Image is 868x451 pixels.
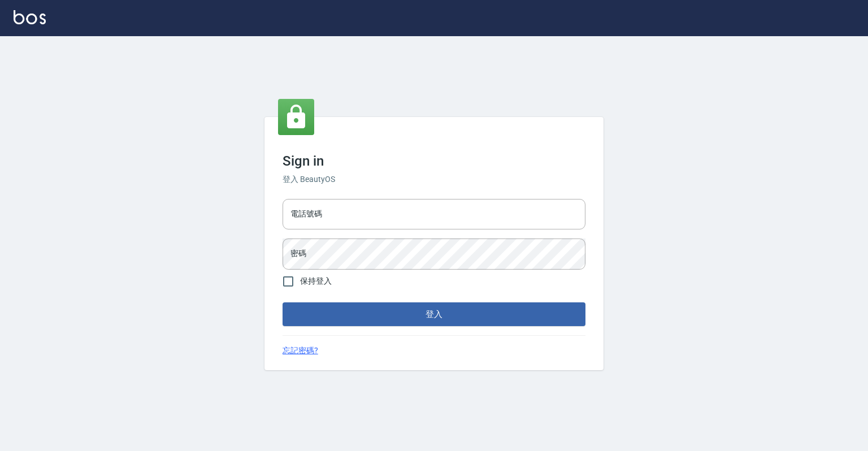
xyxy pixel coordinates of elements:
span: 保持登入 [300,275,332,287]
h3: Sign in [283,153,585,169]
button: 登入 [283,302,585,326]
img: Logo [14,10,46,24]
a: 忘記密碼? [283,345,318,357]
h6: 登入 BeautyOS [283,174,585,185]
